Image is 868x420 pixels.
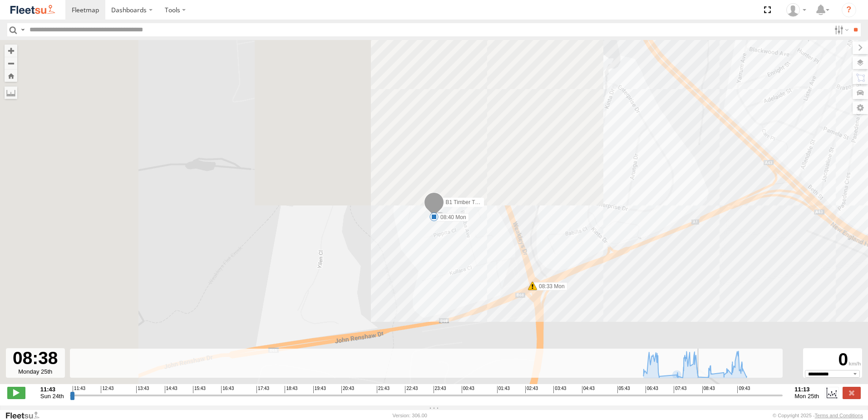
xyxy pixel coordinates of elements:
span: 16:43 [221,386,234,393]
span: 20:43 [341,386,354,393]
span: B1 Timber Truck [446,199,485,205]
span: 01:43 [497,386,510,393]
span: 22:43 [405,386,418,393]
span: Sun 24th Aug 2025 [40,393,64,400]
span: 02:43 [525,386,538,393]
strong: 11:43 [40,386,64,393]
div: © Copyright 2025 - [773,413,863,418]
label: 08:33 Mon [533,282,567,290]
img: fleetsu-logo-horizontal.svg [9,4,56,16]
span: 19:43 [313,386,326,393]
span: 18:43 [285,386,297,393]
span: 13:43 [136,386,149,393]
span: 23:43 [434,386,446,393]
span: 14:43 [165,386,178,393]
span: 17:43 [256,386,269,393]
span: 12:43 [101,386,113,393]
span: 05:43 [617,386,630,393]
span: 11:43 [73,386,85,393]
strong: 11:13 [794,386,819,393]
label: Map Settings [853,101,868,114]
span: 04:43 [582,386,595,393]
label: Play/Stop [7,387,25,399]
span: 03:43 [553,386,566,393]
span: 08:43 [702,386,715,393]
label: 08:40 Mon [434,213,469,221]
a: Terms and Conditions [815,413,863,418]
button: Zoom in [5,45,17,57]
span: 06:43 [646,386,658,393]
span: Mon 25th Aug 2025 [794,393,819,400]
button: Zoom out [5,57,17,70]
span: 07:43 [674,386,686,393]
span: 15:43 [193,386,206,393]
span: 21:43 [377,386,390,393]
a: Visit our Website [5,411,47,420]
button: Zoom Home [5,70,17,82]
div: Version: 306.00 [393,413,427,418]
i: ? [842,3,856,17]
label: Search Query [19,23,26,36]
label: Measure [5,86,17,99]
div: Matt Curtis [783,3,809,17]
span: 00:43 [462,386,474,393]
label: Search Filter Options [831,23,850,36]
span: 09:43 [737,386,750,393]
div: 0 [804,350,861,370]
label: Close [843,387,861,399]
